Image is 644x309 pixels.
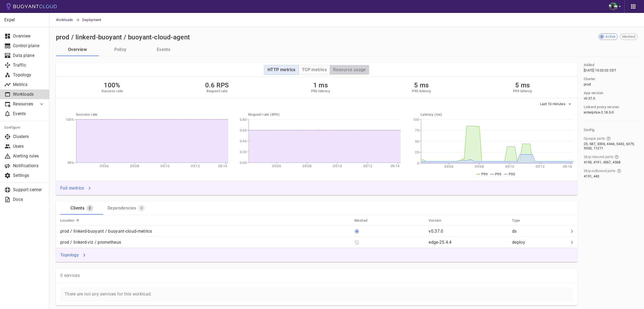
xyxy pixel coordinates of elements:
button: Last 10 minutes [540,100,573,108]
p: Metrics [13,82,45,87]
tspan: 09:06 [444,164,453,169]
h2: 5 ms [513,81,532,89]
tspan: 75 [415,128,419,132]
span: Meshed [620,35,637,39]
span: 25, 587, 3306, 4444, 5432, 6379, 9300, 11211 [584,142,636,150]
h5: Latency (ms) [421,112,573,117]
svg: Ports that skip Linkerd protocol detection [606,136,611,141]
h5: P99 latency [513,89,532,93]
p: ds [512,229,567,234]
h2: 1 ms [311,81,330,89]
p: Workloads [13,92,45,97]
button: Overview [56,43,99,56]
h5: P50 latency [311,89,330,93]
p: Notifications [13,163,45,169]
tspan: 50 [415,139,419,143]
h5: Version [429,218,441,223]
tspan: 0.20 [240,150,247,154]
button: Topology [58,250,88,260]
p: There are not any services for this workload. [65,291,569,297]
h5: Request rate [205,89,229,93]
span: prod [584,82,591,87]
tspan: 09:08 [475,164,484,169]
tspan: 0.60 [240,128,247,132]
tspan: 09:06 [272,164,281,168]
span: Skip outbound ports [584,169,616,173]
img: Bjorn Stange [609,2,617,11]
span: 0 [138,206,145,210]
h4: TCP metrics [302,67,327,73]
span: enterprise-2.18.3-0 [584,110,614,115]
tspan: 09:12 [191,164,200,168]
h4: Resource usage [333,67,366,73]
p: prod / linkerd-viz / prometheus [60,240,121,245]
h5: Success rate [101,89,123,93]
div: Dependencies [105,203,136,211]
tspan: 09:12 [536,164,545,169]
span: v0.37.0 [584,96,595,101]
h5: Configure [4,125,45,130]
p: Expel [4,17,45,23]
tspan: 09:14 [563,164,572,169]
svg: Ports that bypass the Linkerd proxy for incoming connections [614,155,619,159]
tspan: 100% [66,118,74,122]
p: Resources [13,101,34,107]
span: 4190, 4191, 4567, 4568 [584,160,621,164]
span: P50 [509,172,515,176]
h5: Request rate (RPS) [248,112,401,117]
p: Support center [13,187,45,193]
span: Active [603,35,617,39]
span: Type [512,218,527,223]
span: Meshed [354,218,374,223]
h5: Meshed [354,218,367,223]
button: Resource usage [330,65,369,75]
tspan: 0.80 [240,118,247,122]
h4: Full metrics [60,186,84,191]
h4: Topology [60,252,79,258]
tspan: 09:12 [363,164,372,168]
p: Overview [13,33,45,39]
tspan: 09:08 [130,164,139,168]
p: Docs [13,197,45,202]
span: Opaque ports [584,136,605,141]
span: P95 [495,172,501,176]
tspan: 09:10 [333,164,342,168]
span: Version [429,218,448,223]
p: 0 services [60,273,80,278]
a: Workloads [56,13,75,27]
h5: Linkerd proxy version [584,105,619,109]
button: Policy [99,43,142,56]
span: Deployment [82,13,108,27]
h5: Config [584,128,638,132]
tspan: 100 [413,118,419,122]
tspan: 09:10 [161,164,169,168]
span: P99 [481,172,488,176]
h5: Success rate [76,112,228,117]
span: Location [60,218,81,223]
tspan: 09:08 [303,164,311,168]
tspan: 25 [415,150,419,154]
span: Last 10 minutes [540,102,567,106]
p: prod / linkerd-buoyant / buoyant-cloud-metrics [60,229,152,234]
h4: HTTP metrics [268,67,296,73]
a: Clients2 [60,202,103,215]
h2: 5 ms [412,81,431,89]
span: 2 [87,206,93,210]
tspan: 0 [417,161,419,165]
p: v0.37.0 [429,229,443,234]
p: Clusters [13,134,45,139]
p: Alerting rules [13,153,45,159]
h5: App version [584,91,603,95]
span: Thu, 24 Jul 2025 20:02:02 UTC [584,68,617,73]
tspan: 99% [67,161,74,165]
tspan: 0.40 [240,139,247,143]
p: Settings [13,173,45,178]
p: Data plane [13,53,45,58]
svg: Ports that bypass the Linkerd proxy for outgoing connections [617,169,621,173]
button: Full metrics [58,183,94,193]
